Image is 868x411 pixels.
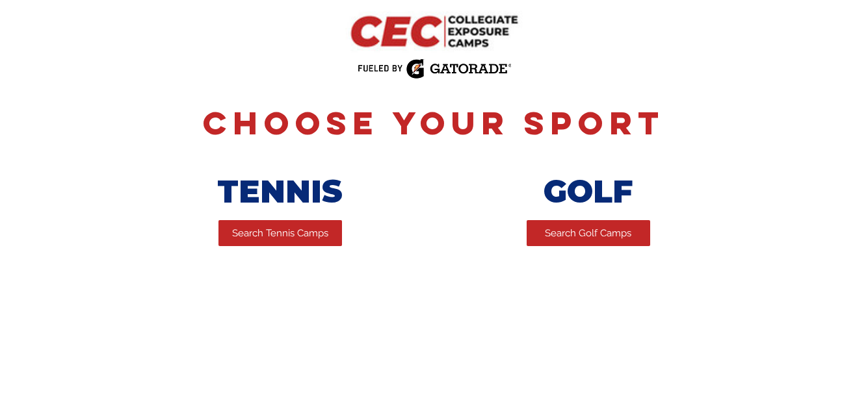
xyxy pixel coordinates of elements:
[232,227,328,240] span: Search Tennis Camps
[218,220,342,246] a: Search Tennis Camps
[545,227,631,240] span: Search Golf Camps
[527,220,650,246] a: Search Golf Camps
[357,58,511,79] img: Fueled by Gatorade.png
[544,173,633,210] span: GOLF
[203,103,665,143] span: Choose Your Sport
[334,5,534,58] img: CEC Logo Primary.png
[217,173,343,210] span: TENNIS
